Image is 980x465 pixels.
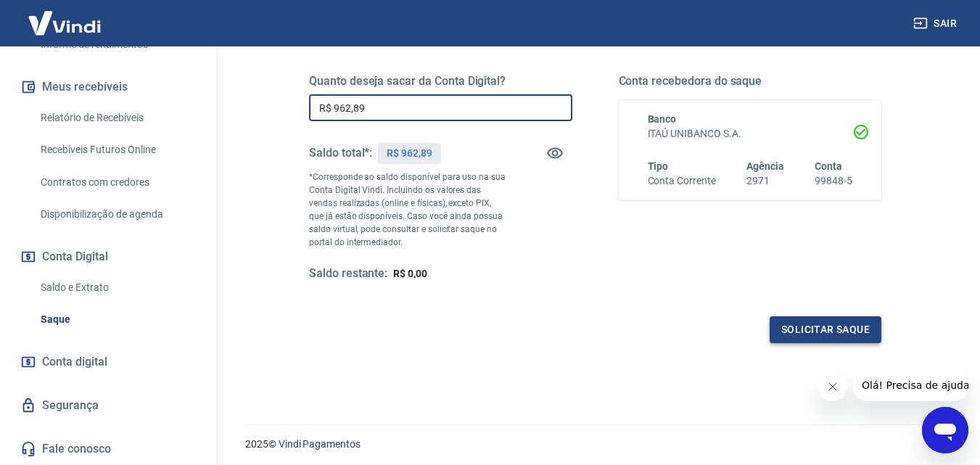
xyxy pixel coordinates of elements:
[309,266,387,281] h5: Saldo restante:
[17,1,112,45] img: Vindi
[279,438,361,450] a: Vindi Pagamentos
[387,146,432,161] p: R$ 962,89
[922,407,968,453] iframe: Botão para abrir a janela de mensagens
[770,316,881,343] button: Solicitar saque
[648,126,853,141] h6: ITAÚ UNIBANCO S.A.
[746,160,784,172] span: Agência
[35,168,199,197] a: Contratos com credores
[910,10,963,37] button: Sair
[309,146,372,160] h5: Saldo total*:
[648,173,716,189] h6: Conta Corrente
[818,372,847,401] iframe: Fechar mensagem
[35,103,199,133] a: Relatório de Recebíveis
[35,199,199,229] a: Disponibilização de agenda
[853,369,968,401] iframe: Mensagem da empresa
[815,173,852,189] h6: 99848-5
[815,160,842,172] span: Conta
[309,74,572,89] h5: Quanto deseja sacar da Conta Digital?
[393,268,427,279] span: R$ 0,00
[619,74,882,89] h5: Conta recebedora do saque
[17,433,199,465] a: Fale conosco
[9,10,122,22] span: Olá! Precisa de ajuda?
[35,305,199,334] a: Saque
[245,437,945,452] p: 2025 ©
[17,346,199,378] a: Conta digital
[17,71,199,103] button: Meus recebíveis
[746,173,784,189] h6: 2971
[17,390,199,421] a: Segurança
[17,241,199,273] button: Conta Digital
[42,352,107,372] span: Conta digital
[35,273,199,303] a: Saldo e Extrato
[35,135,199,165] a: Recebíveis Futuros Online
[309,170,506,249] p: *Corresponde ao saldo disponível para uso na sua Conta Digital Vindi. Incluindo os valores das ve...
[648,160,669,172] span: Tipo
[648,113,677,125] span: Banco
